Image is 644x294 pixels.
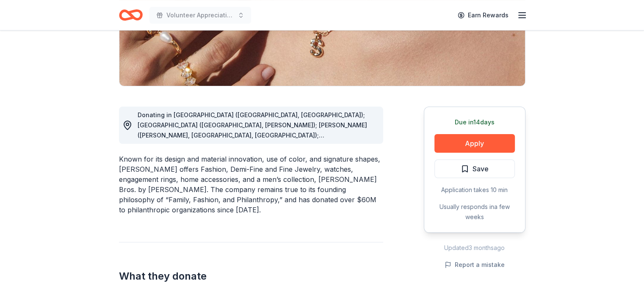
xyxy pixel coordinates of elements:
[119,269,383,283] h2: What they donate
[473,163,489,174] span: Save
[149,7,251,24] button: Volunteer Appreciation
[424,243,525,253] div: Updated 3 months ago
[453,8,514,23] a: Earn Rewards
[119,154,383,215] div: Known for its design and material innovation, use of color, and signature shapes, [PERSON_NAME] o...
[119,5,143,25] a: Home
[434,117,515,127] div: Due in 14 days
[434,202,515,222] div: Usually responds in a few weeks
[445,260,505,270] button: Report a mistake
[166,10,234,20] span: Volunteer Appreciation
[434,185,515,195] div: Application takes 10 min
[434,134,515,153] button: Apply
[434,159,515,178] button: Save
